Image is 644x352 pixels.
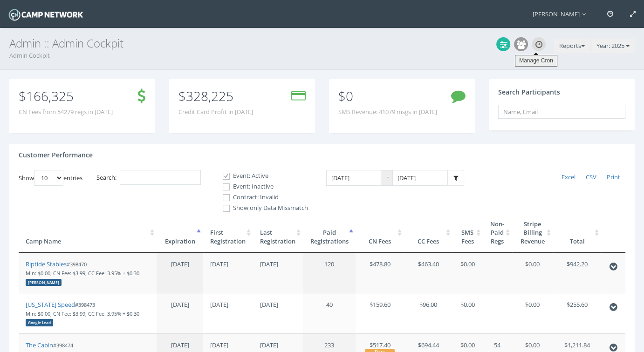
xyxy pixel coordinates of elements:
[356,213,404,253] th: CN Fees: activate to sort column ascending
[26,260,67,268] a: Riptide Stables
[203,253,253,293] td: [DATE]
[586,173,596,181] span: CSV
[356,253,404,293] td: $478.80
[338,108,437,116] span: SMS Revenue: 41079 msgs in [DATE]
[303,293,356,333] td: 40
[591,39,635,54] button: Year: 2025
[19,170,82,186] label: Show entries
[553,253,602,293] td: $942.20
[498,88,560,95] h4: Search Participants
[498,105,625,119] input: Name, Email
[381,170,392,186] span: -
[562,173,575,181] span: Excel
[303,213,356,253] th: PaidRegistrations: activate to sort column ascending
[338,87,353,105] span: $0
[556,170,581,185] a: Excel
[171,300,189,309] span: [DATE]
[9,51,50,60] a: Admin Cockpit
[452,213,483,253] th: SMS Fees: activate to sort column ascending
[203,293,253,333] td: [DATE]
[607,173,620,181] span: Print
[9,37,635,49] h3: Admin :: Admin Cockpit
[303,253,356,293] td: 120
[515,55,557,67] div: Manage Cron
[26,87,74,105] span: 166,325
[19,91,113,101] p: $
[178,108,253,116] span: Credit Card Profit in [DATE]
[34,170,63,186] select: Showentries
[26,319,53,326] div: Google Lead
[253,213,303,253] th: LastRegistration: activate to sort column ascending
[512,293,553,333] td: $0.00
[553,213,602,253] th: Total: activate to sort column ascending
[7,7,85,23] img: Camp Network
[203,213,253,253] th: FirstRegistration: activate to sort column ascending
[356,293,404,333] td: $159.60
[253,293,303,333] td: [DATE]
[96,170,201,185] label: Search:
[253,253,303,293] td: [DATE]
[26,301,139,325] small: #398473 Min: $0.00, CN Fee: $3.99, CC Fee: 3.95% + $0.30
[215,182,308,191] label: Event: Inactive
[26,279,62,286] div: [PERSON_NAME]
[602,170,625,185] a: Print
[326,170,381,186] input: Date Range: From
[19,151,93,158] h4: Customer Performance
[553,293,602,333] td: $255.60
[452,253,483,293] td: $0.00
[215,171,308,181] label: Event: Active
[596,41,624,50] span: Year: 2025
[404,293,452,333] td: $96.00
[404,213,452,253] th: CC Fees: activate to sort column ascending
[554,39,590,54] button: Reports
[171,260,189,268] span: [DATE]
[178,91,253,101] p: $
[171,341,189,349] span: [DATE]
[26,300,75,309] a: [US_STATE] Speed
[215,203,308,213] label: Show only Data Missmatch
[512,253,553,293] td: $0.00
[581,170,602,185] a: CSV
[452,293,483,333] td: $0.00
[512,213,553,253] th: Stripe Billing Revenue: activate to sort column ascending
[186,87,233,105] span: 328,225
[392,170,447,186] input: Date Range: To
[157,213,203,253] th: Expiration: activate to sort column descending
[533,10,590,18] span: [PERSON_NAME]
[26,261,139,285] small: #398470 Min: $0.00, CN Fee: $3.99, CC Fee: 3.95% + $0.30
[120,170,201,185] input: Search:
[19,108,113,116] span: CN Fees from 54279 regs in [DATE]
[26,341,53,349] a: The Cabin
[483,213,512,253] th: Non-Paid Regs: activate to sort column ascending
[19,213,157,253] th: Camp Name: activate to sort column ascending
[404,253,452,293] td: $463.40
[215,193,308,202] label: Contract: Invalid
